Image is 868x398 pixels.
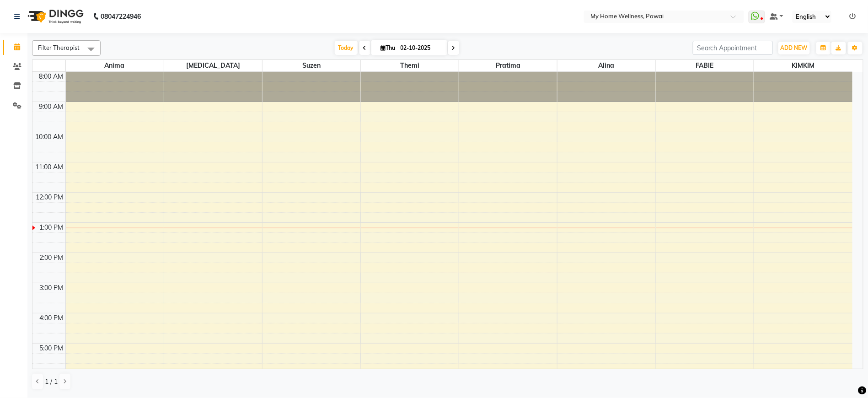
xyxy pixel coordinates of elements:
[379,44,398,51] span: Thu
[38,344,65,353] div: 5:00 PM
[101,4,141,29] b: 08047224946
[38,102,65,112] div: 9:00 AM
[459,60,557,71] span: Pratima
[66,60,164,71] span: Anima
[45,377,58,387] span: 1 / 1
[754,60,852,71] span: KIMKIM
[263,60,360,71] span: Suzen
[38,223,65,232] div: 1:00 PM
[781,44,808,51] span: ADD NEW
[778,42,810,54] button: ADD NEW
[398,41,444,55] input: 2025-10-02
[557,60,655,71] span: Alina
[38,283,65,293] div: 3:00 PM
[38,253,65,263] div: 2:00 PM
[164,60,262,71] span: [MEDICAL_DATA]
[34,162,65,172] div: 11:00 AM
[38,44,80,51] span: Filter Therapist
[656,60,754,71] span: FABIE
[361,60,459,71] span: Themi
[34,193,65,202] div: 12:00 PM
[38,72,65,81] div: 8:00 AM
[23,4,86,29] img: logo
[34,132,65,142] div: 10:00 AM
[335,41,358,55] span: Today
[38,313,65,323] div: 4:00 PM
[693,41,773,55] input: Search Appointment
